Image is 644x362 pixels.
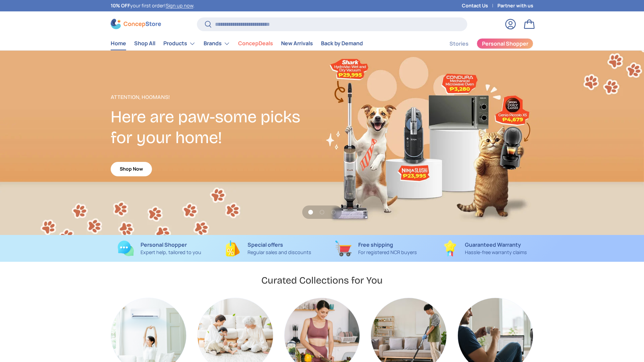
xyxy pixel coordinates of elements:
a: ConcepDeals [238,37,273,50]
strong: Free shipping [358,241,393,248]
a: Personal Shopper Expert help, tailored to you [111,240,208,256]
h2: Curated Collections for You [261,274,383,287]
p: Expert help, tailored to you [141,249,201,256]
strong: 10% OFF [111,2,130,9]
a: Partner with us [497,2,533,9]
nav: Primary [111,37,363,50]
p: Hassle-free warranty claims [465,249,527,256]
a: Shop All [134,37,155,50]
strong: Special offers [248,241,283,248]
a: Guaranteed Warranty Hassle-free warranty claims [436,240,533,256]
a: Back by Demand [321,37,363,50]
img: ConcepStore [111,19,161,29]
a: Special offers Regular sales and discounts [219,240,317,256]
a: Sign up now [166,2,193,9]
strong: Guaranteed Warranty [465,241,521,248]
h2: Here are paw-some picks for your home! [111,107,322,148]
summary: Brands [200,37,234,50]
p: Attention, Hoomans! [111,93,322,101]
a: Contact Us [462,2,497,9]
a: New Arrivals [281,37,313,50]
a: Brands [204,37,230,50]
a: Shop Now [111,162,152,176]
span: Personal Shopper [482,41,528,46]
nav: Secondary [433,37,533,50]
a: Products [163,37,196,50]
summary: Products [159,37,200,50]
a: Free shipping For registered NCR buyers [327,240,425,256]
p: your first order! . [111,2,195,9]
p: For registered NCR buyers [358,249,417,256]
a: Stories [449,37,469,50]
a: Home [111,37,126,50]
a: Personal Shopper [477,38,533,49]
strong: Personal Shopper [141,241,187,248]
p: Regular sales and discounts [248,249,311,256]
